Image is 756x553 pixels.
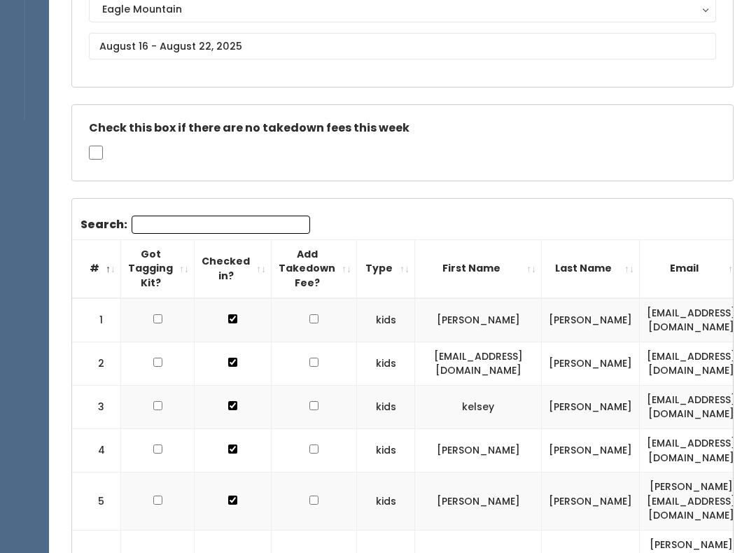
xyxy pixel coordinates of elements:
td: [EMAIL_ADDRESS][DOMAIN_NAME] [640,298,743,342]
td: [PERSON_NAME] [415,298,542,342]
th: #: activate to sort column descending [72,239,121,297]
td: kelsey [415,385,542,428]
td: kids [357,429,415,472]
label: Search: [80,216,310,234]
div: Eagle Mountain [102,1,703,17]
td: 2 [72,342,121,385]
th: Checked in?: activate to sort column ascending [195,239,272,297]
input: Search: [132,216,310,234]
td: kids [357,385,415,428]
th: Type: activate to sort column ascending [357,239,415,297]
td: [PERSON_NAME][EMAIL_ADDRESS][DOMAIN_NAME] [640,472,743,531]
th: Add Takedown Fee?: activate to sort column ascending [272,239,357,297]
td: [EMAIL_ADDRESS][DOMAIN_NAME] [640,429,743,472]
h5: Check this box if there are no takedown fees this week [89,122,716,134]
td: [PERSON_NAME] [542,342,640,385]
td: 3 [72,385,121,428]
td: [EMAIL_ADDRESS][DOMAIN_NAME] [415,342,542,385]
th: Last Name: activate to sort column ascending [542,239,640,297]
td: 5 [72,472,121,531]
td: kids [357,342,415,385]
td: [PERSON_NAME] [542,429,640,472]
td: kids [357,298,415,342]
th: Email: activate to sort column ascending [640,239,743,297]
td: kids [357,472,415,531]
th: Got Tagging Kit?: activate to sort column ascending [121,239,195,297]
th: First Name: activate to sort column ascending [415,239,542,297]
td: [EMAIL_ADDRESS][DOMAIN_NAME] [640,342,743,385]
td: [PERSON_NAME] [542,298,640,342]
td: 1 [72,298,121,342]
input: August 16 - August 22, 2025 [89,33,716,59]
td: [PERSON_NAME] [415,472,542,531]
td: [EMAIL_ADDRESS][DOMAIN_NAME] [640,385,743,428]
td: [PERSON_NAME] [415,429,542,472]
td: [PERSON_NAME] [542,385,640,428]
td: [PERSON_NAME] [542,472,640,531]
td: 4 [72,429,121,472]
